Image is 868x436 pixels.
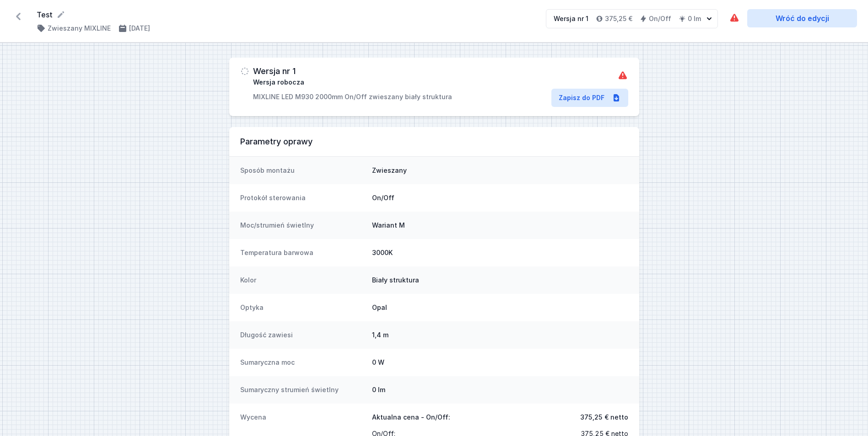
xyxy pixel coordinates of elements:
h4: On/Off [649,14,671,23]
dd: Opal [372,303,628,312]
dd: 0 lm [372,385,628,394]
button: Wersja nr 1375,25 €On/Off0 lm [546,9,718,28]
span: Wersja robocza [253,78,304,87]
dt: Sumaryczny strumień świetlny [240,385,365,394]
h4: 375,25 € [605,14,632,23]
dt: Temperatura barwowa [240,248,365,257]
h4: 0 lm [688,14,701,23]
h4: [DATE] [129,24,150,33]
dt: Moc/strumień świetlny [240,221,365,230]
dd: 3000K [372,248,628,257]
dt: Kolor [240,276,365,285]
dd: Zwieszany [372,166,628,175]
dt: Sposób montażu [240,166,365,175]
button: Edytuj nazwę projektu [56,10,65,19]
h4: Zwieszany MIXLINE [48,24,111,33]
dd: On/Off [372,193,628,202]
a: Wróć do edycji [747,9,857,27]
dd: Biały struktura [372,276,628,285]
span: Aktualna cena - On/Off: [372,413,450,422]
a: Zapisz do PDF [551,89,628,107]
h3: Parametry oprawy [240,136,628,147]
dd: 0 W [372,358,628,367]
dd: Wariant M [372,221,628,230]
span: 375,25 € netto [580,413,628,422]
dt: Długość zawiesi [240,330,365,340]
dt: Protokół sterowania [240,193,365,202]
form: Test [37,9,535,20]
h3: Wersja nr 1 [253,67,296,76]
div: Wersja nr 1 [554,14,588,23]
dd: 1,4 m [372,330,628,340]
dt: Optyka [240,303,365,312]
dt: Sumaryczna moc [240,358,365,367]
img: draft.svg [240,67,249,76]
p: MIXLINE LED M930 2000mm On/Off zwieszany biały struktura [253,92,452,101]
